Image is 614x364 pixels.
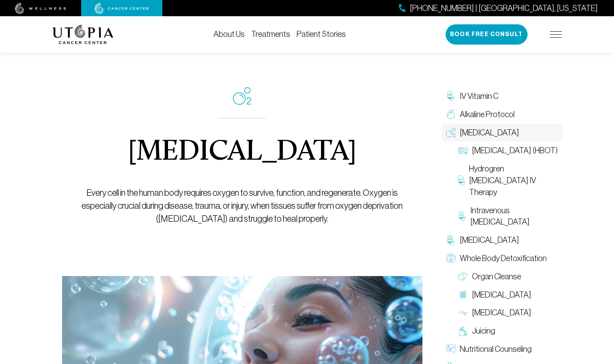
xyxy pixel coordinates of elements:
[442,87,562,105] a: IV Vitamin C
[446,128,456,137] img: Oxygen Therapy
[399,2,598,14] a: [PHONE_NUMBER] | [GEOGRAPHIC_DATA], [US_STATE]
[458,308,468,318] img: Lymphatic Massage
[410,2,598,14] span: [PHONE_NUMBER] | [GEOGRAPHIC_DATA], [US_STATE]
[446,91,456,101] img: IV Vitamin C
[472,271,521,283] span: Organ Cleanse
[442,249,562,268] a: Whole Body Detoxification
[470,205,558,228] span: Intravenous [MEDICAL_DATA]
[458,290,468,300] img: Colon Therapy
[446,344,456,354] img: Nutritional Counseling
[446,109,456,119] img: Alkaline Protocol
[15,3,66,14] img: wellness
[95,3,149,14] img: cancer center
[128,138,356,167] h1: [MEDICAL_DATA]
[442,124,562,142] a: [MEDICAL_DATA]
[446,236,456,245] img: Chelation Therapy
[460,343,532,355] span: Nutritional Counseling
[460,109,515,120] span: Alkaline Protocol
[52,25,114,44] img: logo
[251,30,290,39] a: Treatments
[458,272,468,281] img: Organ Cleanse
[446,253,456,263] img: Whole Body Detoxification
[454,160,562,201] a: Hydrogren [MEDICAL_DATA] IV Therapy
[472,307,531,319] span: [MEDICAL_DATA]
[550,31,562,38] img: icon-hamburger
[454,201,562,231] a: Intravenous [MEDICAL_DATA]
[460,253,547,264] span: Whole Body Detoxification
[297,30,346,39] a: Patient Stories
[472,325,495,337] span: Juicing
[460,127,519,139] span: [MEDICAL_DATA]
[454,268,562,286] a: Organ Cleanse
[460,234,519,246] span: [MEDICAL_DATA]
[446,24,528,45] button: Book Free Consult
[458,326,468,336] img: Juicing
[213,30,245,39] a: About Us
[80,186,404,225] p: Every cell in the human body requires oxygen to survive, function, and regenerate. Oxygen is espe...
[472,145,558,156] span: [MEDICAL_DATA] (HBOT)
[442,340,562,358] a: Nutritional Counseling
[442,231,562,249] a: [MEDICAL_DATA]
[233,87,251,105] img: icon
[469,163,558,198] span: Hydrogren [MEDICAL_DATA] IV Therapy
[454,286,562,304] a: [MEDICAL_DATA]
[454,141,562,160] a: [MEDICAL_DATA] (HBOT)
[458,146,468,156] img: Hyperbaric Oxygen Therapy (HBOT)
[460,90,498,102] span: IV Vitamin C
[454,322,562,340] a: Juicing
[458,211,467,221] img: Intravenous Ozone Therapy
[472,289,531,301] span: [MEDICAL_DATA]
[454,304,562,322] a: [MEDICAL_DATA]
[442,105,562,124] a: Alkaline Protocol
[458,176,465,185] img: Hydrogren Peroxide IV Therapy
